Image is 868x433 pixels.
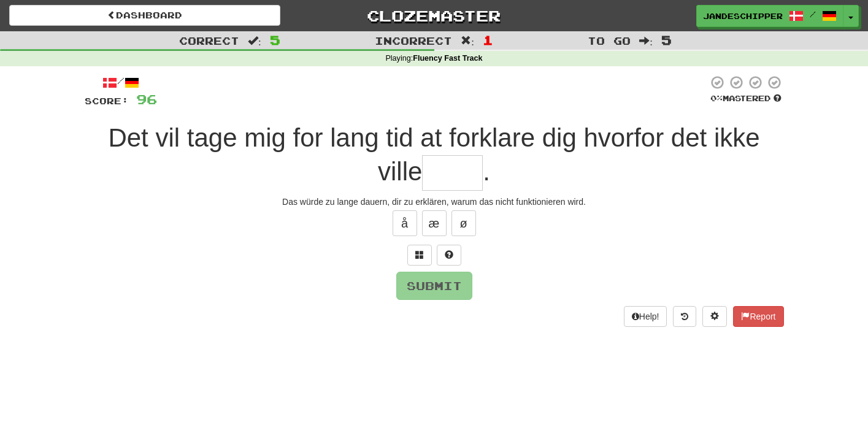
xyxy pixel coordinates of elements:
[733,306,783,327] button: Report
[375,34,452,47] span: Incorrect
[708,93,784,104] div: Mastered
[299,5,570,26] a: Clozemaster
[393,210,417,236] button: å
[9,5,280,26] a: Dashboard
[108,123,759,186] span: Det vil tage mig for lang tid at forklare dig hvorfor det ikke ville
[710,93,723,103] span: 0 %
[639,36,653,46] span: :
[588,34,631,47] span: To go
[661,33,672,47] span: 5
[437,245,461,266] button: Single letter hint - you only get 1 per sentence and score half the points! alt+h
[396,272,472,300] button: Submit
[696,5,843,27] a: JandeSchipper /
[407,245,432,266] button: Switch sentence to multiple choice alt+p
[270,33,280,47] span: 5
[461,36,474,46] span: :
[451,210,476,236] button: ø
[85,96,129,106] span: Score:
[179,34,239,47] span: Correct
[483,157,490,186] span: .
[85,75,157,90] div: /
[483,33,493,47] span: 1
[85,196,784,208] div: Das würde zu lange dauern, dir zu erklären, warum das nicht funktionieren wird.
[624,306,667,327] button: Help!
[248,36,261,46] span: :
[673,306,696,327] button: Round history (alt+y)
[413,54,482,63] strong: Fluency Fast Track
[136,91,157,107] span: 96
[810,10,816,18] span: /
[703,10,783,21] span: JandeSchipper
[422,210,447,236] button: æ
